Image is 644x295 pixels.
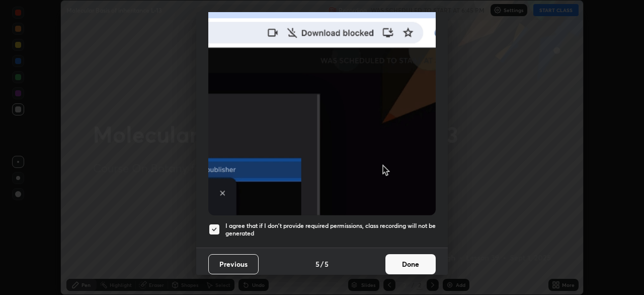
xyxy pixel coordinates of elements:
[208,254,259,274] button: Previous
[320,259,324,269] h4: /
[385,254,436,274] button: Done
[315,259,319,269] h4: 5
[225,222,436,238] h5: I agree that if I don't provide required permissions, class recording will not be generated
[325,259,329,269] h4: 5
